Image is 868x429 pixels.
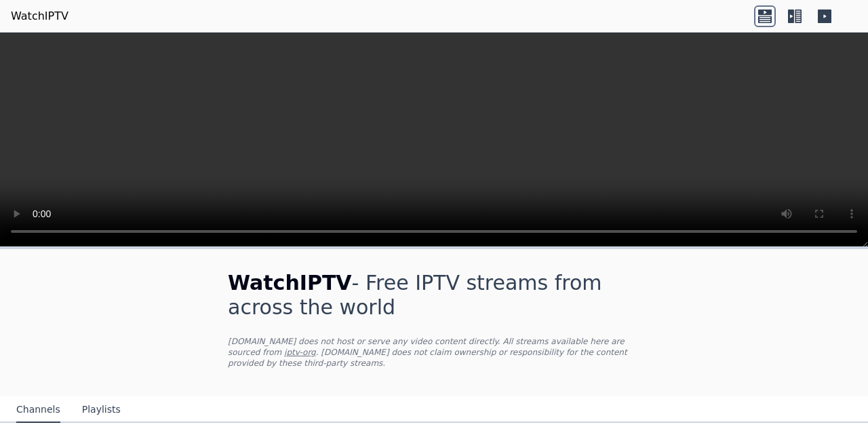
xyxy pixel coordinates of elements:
[228,271,352,295] span: WatchIPTV
[284,348,316,357] a: iptv-org
[16,397,60,423] button: Channels
[228,271,640,320] h1: - Free IPTV streams from across the world
[82,397,121,423] button: Playlists
[228,336,640,369] p: [DOMAIN_NAME] does not host or serve any video content directly. All streams available here are s...
[11,8,68,24] a: WatchIPTV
